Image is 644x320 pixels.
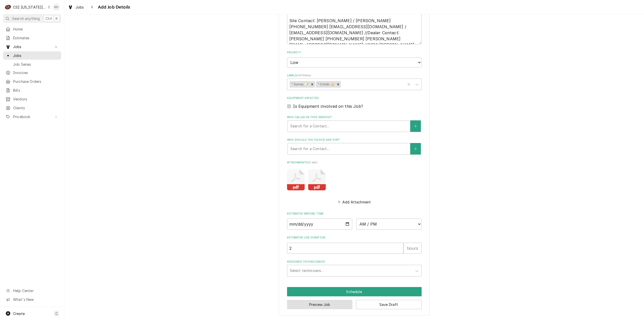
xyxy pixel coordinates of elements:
span: What's New [13,297,58,302]
span: Clients [13,105,59,111]
select: Time Select [356,219,422,230]
span: Help Center [13,288,58,293]
button: Create New Contact [410,120,421,132]
span: Home [13,26,59,32]
div: Labels [287,74,422,90]
a: Job Series [3,60,61,68]
button: Add Attachment [337,198,372,205]
span: Jobs [75,5,84,10]
label: Who called in this service? [287,115,422,119]
span: Ctrl [46,16,52,21]
span: Add Job Details [96,4,130,11]
button: pdf [308,169,326,190]
div: hours [404,243,422,254]
a: Clients [3,104,61,112]
span: Search anything [12,16,40,21]
label: Priority [287,51,422,55]
label: Equipment Expected [287,96,422,100]
span: C [55,311,58,316]
div: C [5,4,12,11]
label: Estimated Arrival Time [287,212,422,216]
button: Create New Contact [410,143,421,155]
button: Save Draft [356,300,422,309]
label: Who should the tech(s) ask for? [287,138,422,142]
span: ( optional ) [297,74,311,77]
a: Go to What's New [3,295,61,304]
svg: Create New Contact [414,147,417,151]
label: Estimated Job Duration [287,236,422,240]
div: Priority [287,51,422,67]
input: Date [287,219,352,230]
a: Go to Help Center [3,287,61,295]
label: Assigned Technician(s) [287,260,422,264]
div: Remove ¹ Combi 🔱 [335,81,341,88]
a: Jobs [66,3,86,11]
div: Assigned Technician(s) [287,260,422,276]
a: Vendors [3,95,61,103]
label: Is Equipment involved on this Job? [293,103,363,109]
span: Invoices [13,70,59,75]
button: Schedule [287,287,422,296]
a: Jobs [3,51,61,60]
span: Pricebook [13,114,51,119]
a: Bills [3,86,61,94]
div: Remove ¹ Survey 📝 [309,81,315,88]
span: ( if any ) [308,161,317,164]
div: Button Group Row [287,296,422,309]
div: KH [53,4,60,11]
span: Job Series [13,62,59,67]
label: Attachments [287,161,422,165]
label: Labels [287,74,422,78]
span: Estimates [13,35,59,41]
div: CSI [US_STATE][GEOGRAPHIC_DATA] [13,5,46,10]
a: Go to Jobs [3,43,61,51]
div: ¹ Combi 🔱 [316,81,335,88]
a: Invoices [3,68,61,77]
a: Go to Pricebook [3,113,61,121]
span: Jobs [13,53,59,58]
button: Search anythingCtrlK [3,14,61,23]
div: Equipment Expected [287,96,422,109]
span: Jobs [13,44,51,49]
div: Attachments [287,161,422,205]
div: Who called in this service? [287,115,422,132]
a: Estimates [3,34,61,42]
a: Purchase Orders [3,77,61,86]
button: Navigate back [88,3,96,11]
div: Button Group [287,287,422,309]
div: Kelsey Hetlage's Avatar [53,4,60,11]
span: K [56,16,58,21]
div: Estimated Job Duration [287,236,422,254]
button: Preview Job [287,300,353,309]
div: Who should the tech(s) ask for? [287,138,422,154]
button: pdf [287,169,305,190]
span: Vendors [13,96,59,102]
div: Estimated Arrival Time [287,212,422,230]
div: CSI Kansas City's Avatar [5,4,12,11]
span: Purchase Orders [13,79,59,84]
div: ¹ Survey 📝 [290,81,309,88]
span: Create [13,311,25,316]
span: Bills [13,88,59,93]
a: Home [3,25,61,33]
svg: Create New Contact [414,124,417,128]
div: Button Group Row [287,287,422,296]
